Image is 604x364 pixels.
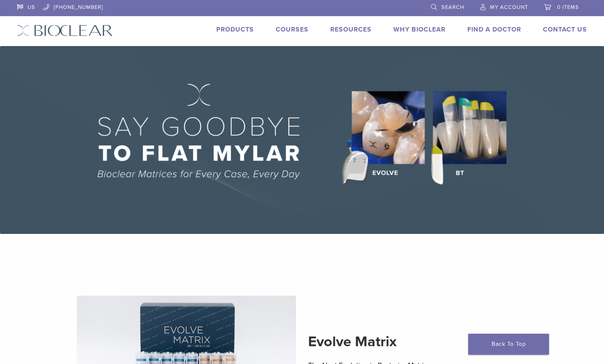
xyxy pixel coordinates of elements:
[557,4,579,11] span: 0 items
[490,4,528,11] span: My Account
[216,25,254,34] a: Products
[276,25,308,34] a: Courses
[441,4,464,11] span: Search
[308,332,528,351] h2: Evolve Matrix
[468,334,549,355] a: Back To Top
[330,25,372,34] a: Resources
[467,25,521,34] a: Find A Doctor
[543,25,587,34] a: Contact Us
[17,25,113,36] img: Bioclear
[393,25,446,34] a: Why Bioclear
